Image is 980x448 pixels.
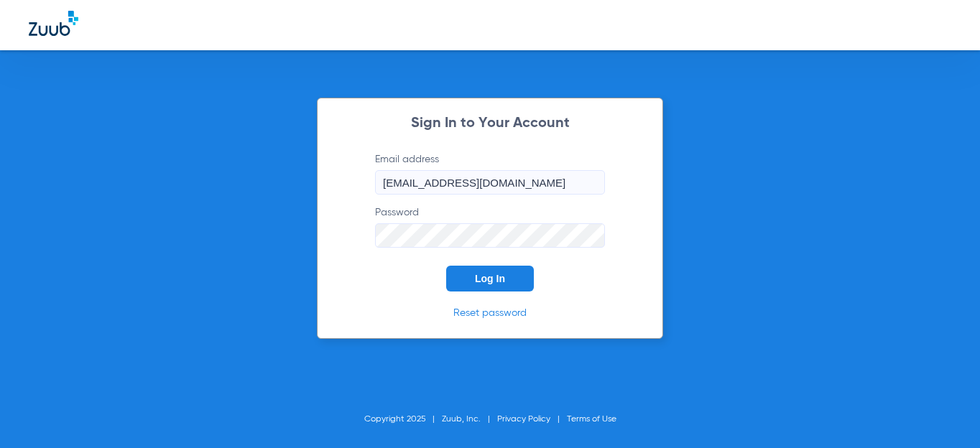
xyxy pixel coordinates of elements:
[353,116,627,131] h2: Sign In to Your Account
[375,223,605,248] input: Password
[497,415,550,424] a: Privacy Policy
[453,308,527,318] a: Reset password
[908,379,980,448] iframe: Chat Widget
[567,415,616,424] a: Terms of Use
[442,412,497,426] li: Zuub, Inc.
[375,205,605,248] label: Password
[375,152,605,195] label: Email address
[375,170,605,195] input: Email address
[29,11,78,36] img: Zuub Logo
[446,266,534,291] button: Log In
[364,412,442,426] li: Copyright 2025
[475,273,505,284] span: Log In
